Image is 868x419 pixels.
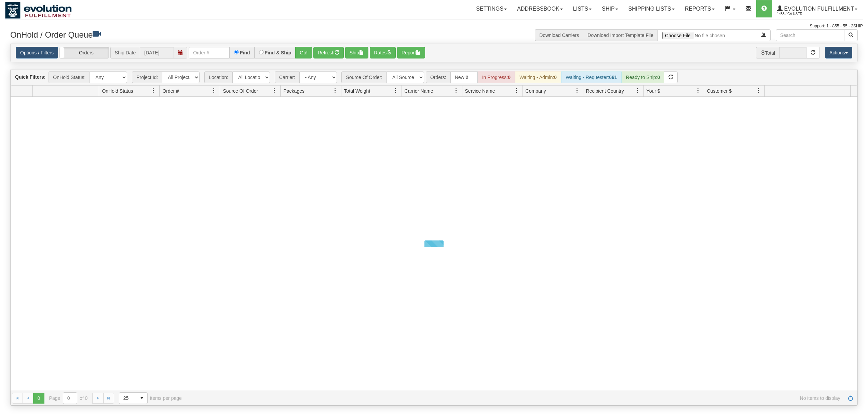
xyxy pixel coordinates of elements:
a: Recipient Country filter column settings [632,85,643,96]
input: Import [658,29,757,41]
span: Total [756,47,779,58]
label: Find [240,50,250,55]
span: Company [526,88,546,94]
span: Recipient Country [586,88,624,94]
h3: OnHold / Order Queue [10,29,429,39]
a: Evolution Fulfillment 1488 / CA User [772,0,863,17]
a: Refresh [845,393,856,404]
button: Refresh [313,47,344,58]
button: Rates [370,47,396,58]
div: Ready to Ship: [622,71,665,83]
div: Waiting - Requester: [561,71,621,83]
div: New: [450,71,478,83]
span: Source Of Order [223,88,258,94]
a: Source Of Order filter column settings [269,85,280,96]
span: Service Name [465,88,495,94]
a: Packages filter column settings [329,85,341,96]
strong: 2 [466,75,469,80]
a: Options / Filters [16,47,58,58]
button: Search [844,29,858,41]
a: Service Name filter column settings [511,85,523,96]
div: Support: 1 - 855 - 55 - 2SHIP [5,23,863,29]
a: Lists [568,0,597,17]
iframe: chat widget [852,174,867,244]
span: 1488 / CA User [777,11,828,17]
span: OnHold Status: [49,71,90,83]
span: Page of 0 [49,392,88,404]
button: Report [397,47,425,58]
label: Quick Filters: [15,74,45,80]
a: Shipping lists [623,0,680,17]
a: Reports [680,0,720,17]
span: 25 [123,395,132,402]
span: Carrier: [275,71,299,83]
button: Ship [345,47,368,58]
strong: 661 [609,75,617,80]
label: Find & Ship [265,50,291,55]
span: Location: [204,71,232,83]
div: Waiting - Admin: [515,71,561,83]
a: Download Import Template File [587,32,653,38]
span: Total Weight [344,88,370,94]
span: Page 0 [33,393,44,404]
a: Order # filter column settings [208,85,220,96]
a: Ship [597,0,623,17]
span: items per page [119,392,182,404]
strong: 0 [657,75,660,80]
a: Settings [471,0,512,17]
a: Download Carriers [539,32,579,38]
div: In Progress: [478,71,515,83]
strong: 0 [554,75,557,80]
span: select [136,393,147,404]
strong: 0 [508,75,511,80]
span: Packages [283,88,304,94]
span: Evolution Fulfillment [783,6,854,12]
span: Your $ [647,88,660,94]
a: Company filter column settings [571,85,583,96]
span: OnHold Status [102,88,133,94]
a: Total Weight filter column settings [390,85,402,96]
span: Orders: [426,71,450,83]
span: Page sizes drop down [119,392,148,404]
a: Customer $ filter column settings [753,85,764,96]
button: Go! [295,47,312,58]
span: Ship Date [110,47,140,58]
span: Carrier Name [405,88,433,94]
a: Carrier Name filter column settings [450,85,462,96]
label: Orders [60,47,109,58]
span: Project Id: [132,71,162,83]
span: No items to display [191,395,840,401]
button: Actions [825,47,852,58]
div: grid toolbar [11,69,857,86]
a: Addressbook [512,0,568,17]
img: logo1488.jpg [5,2,72,19]
a: OnHold Status filter column settings [148,85,159,96]
input: Search [776,29,844,41]
input: Order # [189,47,230,58]
a: Your $ filter column settings [692,85,704,96]
span: Order # [162,88,178,94]
span: Customer $ [707,88,732,94]
span: Source Of Order: [341,71,386,83]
